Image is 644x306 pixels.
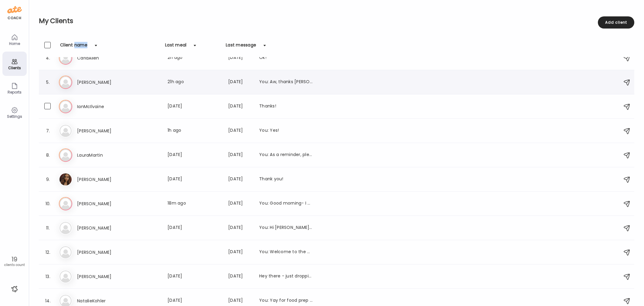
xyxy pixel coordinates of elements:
div: Last message [226,42,256,52]
div: 18m ago [168,200,221,207]
h2: My Clients [39,16,634,25]
div: Reports [4,90,25,94]
div: [DATE] [168,297,221,304]
div: [DATE] [228,297,252,304]
div: Client name [60,42,87,52]
div: 1h ago [168,127,221,134]
div: You: Good morning- I have added this to my note as a reminder for this evening. Talk soon! :) [259,200,313,207]
div: 7. [44,127,52,134]
div: [DATE] [168,151,221,159]
div: Last meal [165,42,186,52]
div: [DATE] [228,103,252,110]
div: Settings [4,114,25,118]
div: Home [4,42,25,46]
div: 2h ago [168,54,221,62]
div: You: Yes! [259,127,313,134]
div: You: As a reminder, please restart your logging! I look forward to seeing your food photos :) [259,151,313,159]
h3: [PERSON_NAME] [77,200,130,207]
div: Add client [598,16,634,29]
div: You: Hi [PERSON_NAME]- Checking in. Looking forward to seeing your food photos again! :) [259,224,313,232]
h3: [PERSON_NAME] [77,224,130,232]
div: You: Yay for food prep -- HAHA thank you for the warning :) [259,297,313,304]
div: [DATE] [228,224,252,232]
h3: [PERSON_NAME] [77,127,130,134]
h3: [PERSON_NAME] [77,249,130,256]
div: [DATE] [228,273,252,280]
div: Thank you! [259,176,313,183]
div: 14. [44,297,52,304]
div: [DATE] [168,103,221,110]
h3: [PERSON_NAME] [77,176,130,183]
h3: NatalieKohler [77,297,130,304]
div: [DATE] [168,224,221,232]
div: [DATE] [228,151,252,159]
h3: [PERSON_NAME] [77,79,130,86]
div: Ok! [259,54,313,62]
h3: LauraMartin [77,151,130,159]
div: Hey there - just dropping a note to say that I’m feeling like I’m wavering in my discipline a bit... [259,273,313,280]
div: [DATE] [168,176,221,183]
div: 11. [44,224,52,232]
div: [DATE] [228,127,252,134]
div: You: Welcome to the App, great job! I look forward to seeing your photos. When you get a chance p... [259,249,313,256]
div: 19 [2,256,27,263]
div: [DATE] [228,249,252,256]
div: 4. [44,54,52,62]
div: coach [8,15,21,21]
h3: IanMcIlvaine [77,103,130,110]
div: You: Aw, thanks [PERSON_NAME]!! You're so sweet. We are very excited, and grateful. I'm so happy ... [259,79,313,86]
div: clients count [2,263,27,267]
div: [DATE] [228,79,252,86]
div: 12. [44,249,52,256]
div: 8. [44,151,52,159]
div: Thanks! [259,103,313,110]
div: 9. [44,176,52,183]
div: [DATE] [228,200,252,207]
div: 5. [44,79,52,86]
div: 10. [44,200,52,207]
div: Clients [4,66,25,70]
h3: [PERSON_NAME] [77,273,130,280]
div: 21h ago [168,79,221,86]
div: [DATE] [168,273,221,280]
img: ate [7,5,22,15]
div: 13. [44,273,52,280]
div: [DATE] [228,176,252,183]
div: [DATE] [228,54,252,62]
h3: CarlaAllen [77,54,130,62]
